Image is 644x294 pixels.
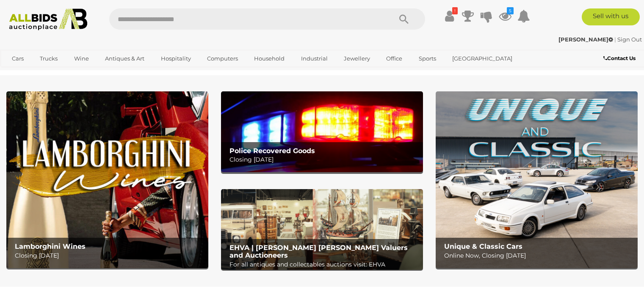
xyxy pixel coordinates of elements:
[155,52,196,66] a: Hospitality
[100,52,150,66] a: Antiques & Art
[5,8,92,30] img: Allbids.com.au
[452,7,458,14] i: !
[383,8,425,30] button: Search
[413,52,442,66] a: Sports
[296,52,333,66] a: Industrial
[229,154,419,165] p: Closing [DATE]
[507,7,514,14] i: 5
[229,147,315,155] b: Police Recovered Goods
[6,91,208,268] a: Lamborghini Wines Lamborghini Wines Closing [DATE]
[221,189,423,270] a: EHVA | Evans Hastings Valuers and Auctioneers EHVA | [PERSON_NAME] [PERSON_NAME] Valuers and Auct...
[381,52,408,66] a: Office
[444,242,522,250] b: Unique & Classic Cars
[229,259,419,270] p: For all antiques and collectables auctions visit: EHVA
[436,91,638,268] a: Unique & Classic Cars Unique & Classic Cars Online Now, Closing [DATE]
[499,8,511,24] a: 5
[582,8,640,25] a: Sell with us
[229,244,408,259] b: EHVA | [PERSON_NAME] [PERSON_NAME] Valuers and Auctioneers
[221,189,423,270] img: EHVA | Evans Hastings Valuers and Auctioneers
[338,52,376,66] a: Jewellery
[617,36,642,43] a: Sign Out
[34,52,63,66] a: Trucks
[436,91,638,268] img: Unique & Classic Cars
[614,36,616,43] span: |
[221,91,423,172] a: Police Recovered Goods Police Recovered Goods Closing [DATE]
[202,52,243,66] a: Computers
[558,36,613,43] strong: [PERSON_NAME]
[6,91,208,268] img: Lamborghini Wines
[6,52,29,66] a: Cars
[15,250,204,261] p: Closing [DATE]
[447,52,518,66] a: [GEOGRAPHIC_DATA]
[69,52,94,66] a: Wine
[444,250,633,261] p: Online Now, Closing [DATE]
[443,8,456,24] a: !
[221,91,423,172] img: Police Recovered Goods
[15,242,86,250] b: Lamborghini Wines
[558,36,614,43] a: [PERSON_NAME]
[603,54,638,63] a: Contact Us
[249,52,290,66] a: Household
[603,55,636,61] b: Contact Us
